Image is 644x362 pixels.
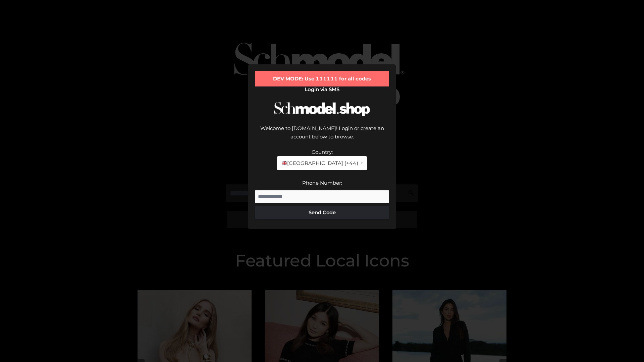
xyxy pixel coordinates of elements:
span: [GEOGRAPHIC_DATA] (+44) [281,159,358,168]
div: DEV MODE: Use 111111 for all codes [255,71,389,86]
label: Country: [312,149,333,155]
label: Phone Number: [302,180,342,186]
img: 🇬🇧 [282,161,287,166]
img: Schmodel Logo [272,96,372,122]
button: Send Code [255,206,389,219]
h2: Login via SMS [255,86,389,93]
div: Welcome to [DOMAIN_NAME]! Login or create an account below to browse. [255,124,389,148]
